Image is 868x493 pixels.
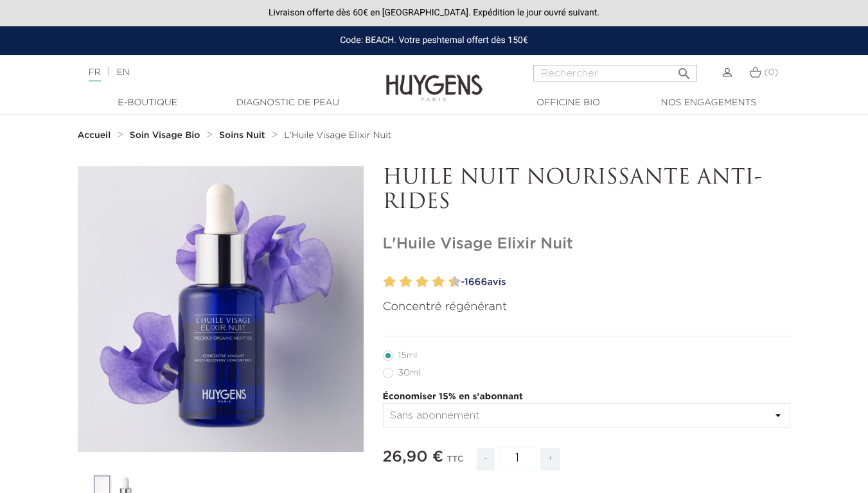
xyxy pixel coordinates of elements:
a: Accueil [78,130,114,141]
label: 7 [429,273,434,291]
a: FR [89,68,101,82]
span: (0) [764,68,778,77]
input: Rechercher [533,65,697,82]
span: 1666 [465,277,487,287]
input: Quantité [498,447,536,469]
a: Soins Nuit [219,130,268,141]
span: - [477,448,495,471]
a: Officine Bio [504,96,633,110]
div: TTC [447,445,463,480]
label: 2 [386,273,396,291]
span: L'Huile Visage Elixir Nuit [284,131,391,140]
a: Soin Visage Bio [130,130,204,141]
img: Huygens [386,54,483,103]
p: Concentré régénérant [383,298,791,316]
label: 6 [419,273,429,291]
p: Économiser 15% en s'abonnant [383,390,791,404]
strong: Accueil [78,131,111,140]
a: E-Boutique [84,96,212,110]
h1: L'Huile Visage Elixir Nuit [383,235,791,254]
button:  [673,61,696,78]
label: 5 [413,273,418,291]
label: 3 [397,273,402,291]
span: 26,90 € [383,449,444,465]
label: 30ml [383,368,436,378]
label: 8 [435,273,445,291]
label: 4 [402,273,412,291]
p: HUILE NUIT NOURISSANTE ANTI-RIDES [383,166,791,216]
label: 15ml [383,350,433,361]
a: L'Huile Visage Elixir Nuit [284,130,391,141]
label: 10 [451,273,461,291]
div: | [82,65,352,80]
span: + [540,448,561,471]
strong: Soin Visage Bio [130,131,200,140]
a: Diagnostic de peau [224,96,352,110]
a: EN [116,68,129,77]
a: Nos engagements [644,96,773,110]
a: -1666avis [457,273,791,292]
label: 9 [446,273,450,291]
label: 1 [381,273,385,291]
i:  [677,62,692,78]
strong: Soins Nuit [219,131,265,140]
